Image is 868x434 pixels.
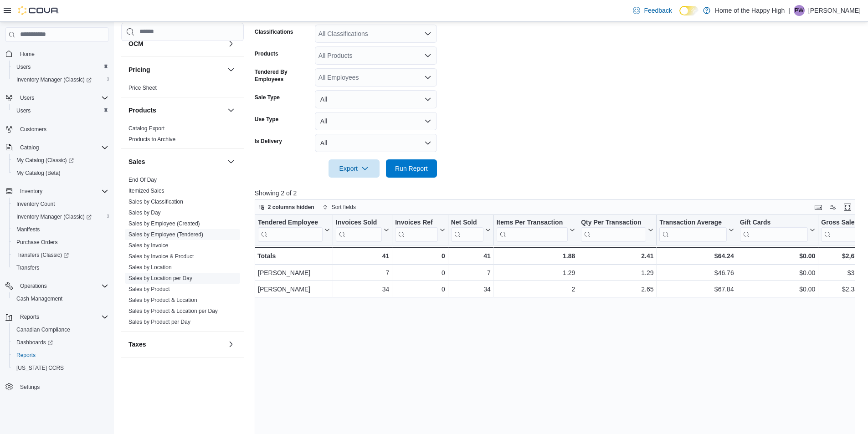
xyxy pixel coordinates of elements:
button: Reports [2,311,112,323]
div: Tendered Employee [258,218,323,241]
a: Purchase Orders [13,237,62,248]
span: [US_STATE] CCRS [16,364,64,372]
h3: Products [128,106,156,115]
div: 41 [336,250,389,261]
a: Dashboards [13,337,56,348]
span: Inventory [20,188,42,195]
span: Dashboards [13,337,108,348]
a: Inventory Manager (Classic) [9,210,112,223]
span: Transfers (Classic) [16,251,69,259]
div: Tendered Employee [258,218,323,227]
label: Is Delivery [255,138,282,145]
button: Customers [2,123,112,136]
a: Price Sheet [128,85,157,91]
button: Operations [2,280,112,292]
span: Users [20,94,34,102]
span: Dashboards [16,339,53,346]
button: Taxes [128,340,224,349]
button: Inventory [16,186,46,197]
div: Totals [257,250,330,261]
div: 2.65 [581,284,653,295]
div: 34 [451,284,491,295]
button: Run Report [386,159,437,178]
div: Paige Wachter [794,5,805,16]
div: Gross Sales [821,218,863,227]
div: Items Per Transaction [496,218,568,241]
span: Sales by Invoice [128,242,168,249]
div: Qty Per Transaction [581,218,646,227]
div: $64.24 [659,250,734,261]
button: Inventory [2,185,112,198]
div: Items Per Transaction [496,218,568,227]
span: Reports [16,352,36,359]
div: 0 [395,250,445,261]
button: Display options [827,202,838,213]
span: Cash Management [16,295,62,302]
span: My Catalog (Beta) [16,169,61,177]
a: Transfers (Classic) [9,249,112,261]
button: Open list of options [424,74,431,81]
a: Sales by Product & Location per Day [128,308,218,314]
div: 2 [497,284,575,295]
div: $0.00 [740,267,815,278]
a: My Catalog (Classic) [13,155,77,166]
div: Invoices Sold [336,218,382,241]
button: Gift Cards [740,218,815,241]
button: Qty Per Transaction [581,218,653,241]
span: Users [16,92,108,103]
button: Transaction Average [659,218,734,241]
div: Gift Cards [740,218,808,227]
p: Showing 2 of 2 [255,189,862,198]
span: Itemized Sales [128,187,164,194]
span: Users [13,61,108,72]
span: Users [13,105,108,116]
button: Pricing [226,64,236,75]
span: Inventory Count [13,199,108,209]
span: Canadian Compliance [16,326,70,333]
div: Sales [121,174,244,331]
span: Purchase Orders [13,237,108,248]
label: Tendered By Employees [255,68,311,83]
button: Open list of options [424,52,431,59]
button: Sales [128,157,224,166]
a: Dashboards [9,336,112,349]
button: Purchase Orders [9,236,112,249]
button: Invoices Sold [336,218,389,241]
button: Home [2,47,112,61]
span: Feedback [644,6,672,15]
button: Pricing [128,65,224,74]
a: Transfers (Classic) [13,250,72,260]
div: Pricing [121,82,244,97]
span: Users [16,63,31,71]
div: Qty Per Transaction [581,218,646,241]
h3: Sales [128,157,145,166]
input: Dark Mode [679,6,699,15]
span: Inventory Manager (Classic) [13,211,108,222]
span: Purchase Orders [16,239,58,246]
button: Transfers [9,261,112,274]
span: Washington CCRS [13,363,108,373]
a: Inventory Count [13,199,59,209]
a: Sales by Employee (Created) [128,220,200,227]
a: Settings [16,382,43,393]
span: Sales by Product & Location [128,296,197,304]
label: Sale Type [255,94,280,101]
a: Cash Management [13,293,66,304]
div: Invoices Sold [336,218,382,227]
a: Transfers [13,262,43,273]
button: Keyboard shortcuts [813,202,824,213]
div: $67.84 [659,284,734,295]
a: Home [16,49,38,60]
div: 0 [395,267,445,278]
div: 7 [451,267,491,278]
a: Sales by Classification [128,199,183,205]
h3: OCM [128,39,144,48]
span: Manifests [16,226,40,233]
a: Manifests [13,224,43,235]
span: End Of Day [128,176,157,184]
button: All [315,90,437,108]
button: [US_STATE] CCRS [9,362,112,374]
button: Catalog [2,141,112,154]
button: Invoices Ref [395,218,445,241]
